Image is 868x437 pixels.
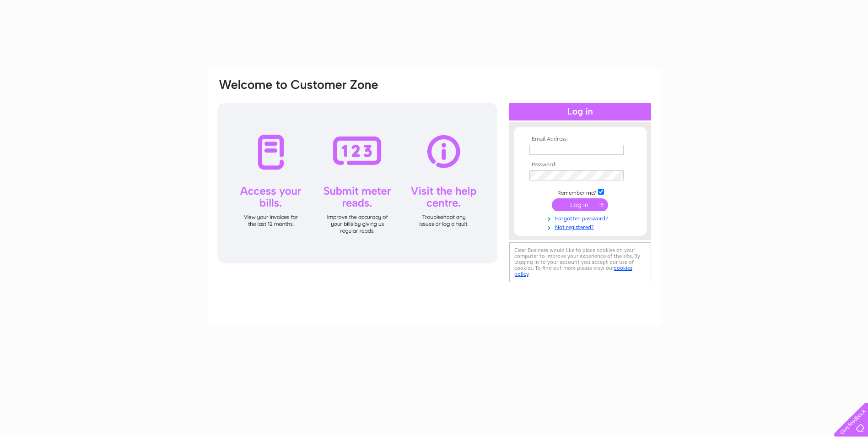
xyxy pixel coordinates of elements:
[552,198,608,211] input: Submit
[527,136,633,142] th: Email Address:
[527,187,633,197] td: Remember me?
[509,242,651,282] div: Clear Business would like to place cookies on your computer to improve your experience of the sit...
[529,222,633,231] a: Not registered?
[514,265,632,277] a: cookies policy
[529,213,633,222] a: Forgotten password?
[527,162,633,168] th: Password:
